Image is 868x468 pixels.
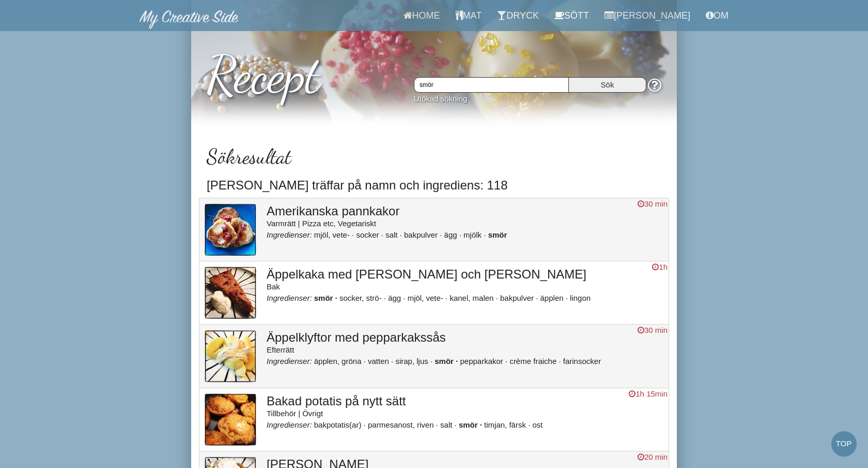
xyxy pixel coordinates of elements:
[314,294,337,302] li: smör
[484,420,530,429] li: timjan, färsk
[267,268,663,281] h3: Äppelkaka med [PERSON_NAME] och [PERSON_NAME]
[205,393,256,446] img: bild_24.jpg
[339,294,386,302] li: socker, strö-
[414,94,467,103] a: Utökad sökning
[207,36,661,103] h1: Recept
[629,388,668,399] div: 1h 15min
[207,179,661,192] h3: [PERSON_NAME] träffar på namn och ingrediens: 118
[404,230,442,239] li: bakpulver
[267,230,312,239] i: Ingredienser:
[450,294,498,302] li: kanel, malen
[440,420,457,429] li: salt
[563,357,601,365] li: farinsocker
[267,394,663,408] h3: Bakad potatis på nytt sätt
[267,408,663,419] div: Tillbehör | Övrigt
[459,420,482,429] li: smör
[267,420,312,429] i: Ingredienser:
[267,294,312,302] i: Ingredienser:
[395,357,432,365] li: sirap, ljus
[267,344,663,355] div: Efterrätt
[368,357,393,365] li: vatten
[139,10,239,29] img: MyCreativeSide
[314,230,354,239] li: mjöl, vete-
[444,230,461,239] li: ägg
[267,281,663,292] div: Bak
[205,267,256,319] img: bild_478.jpg
[408,294,448,302] li: mjöl, vete-
[205,203,256,256] img: bild_254.jpg
[638,451,668,462] div: 20 min
[532,420,542,429] li: ost
[385,230,402,239] li: salt
[652,261,668,272] div: 1h
[638,325,668,335] div: 30 min
[267,357,312,365] i: Ingredienser:
[509,357,561,365] li: crème fraiche
[569,77,646,93] input: Sök
[460,357,507,365] li: pepparkakor
[831,431,857,457] a: Top
[500,294,538,302] li: bakpulver
[207,145,661,168] h2: Sökresultat
[267,331,663,344] h3: Äppelklyftor med pepparkakssås
[267,204,663,218] h3: Amerikanska pannkakor
[314,357,366,365] li: äpplen, gröna
[488,230,507,239] li: smör
[414,77,569,93] input: Skriv in ingrediens eller receptnamn
[388,294,405,302] li: ägg
[435,357,458,365] li: smör
[205,330,256,383] img: bild_255.jpg
[314,420,366,429] li: bakpotatis(ar)
[463,230,486,239] li: mjölk
[356,230,383,239] li: socker
[540,294,568,302] li: äpplen
[368,420,438,429] li: parmesanost, riven
[570,294,591,302] li: lingon
[267,218,663,229] div: Varmrätt | Pizza etc, Vegetariskt
[638,198,668,209] div: 30 min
